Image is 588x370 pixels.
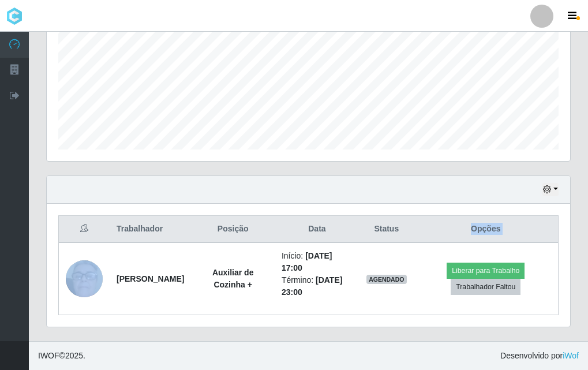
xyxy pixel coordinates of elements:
[38,351,59,360] span: IWOF
[117,274,184,283] strong: [PERSON_NAME]
[6,8,23,25] img: CoreUI Logo
[282,250,353,274] li: Início:
[447,263,525,279] button: Liberar para Trabalho
[38,350,85,362] span: © 2025 .
[414,216,559,243] th: Opções
[191,216,274,243] th: Posição
[282,274,353,298] li: Término:
[451,279,520,295] button: Trabalhador Faltou
[563,351,579,360] a: iWof
[212,268,254,289] strong: Auxiliar de Cozinha +
[282,251,332,272] time: [DATE] 17:00
[275,216,359,243] th: Data
[500,350,579,362] span: Desenvolvido por
[110,216,191,243] th: Trabalhador
[366,275,407,284] span: AGENDADO
[359,216,414,243] th: Status
[66,241,103,317] img: 1705182808004.jpeg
